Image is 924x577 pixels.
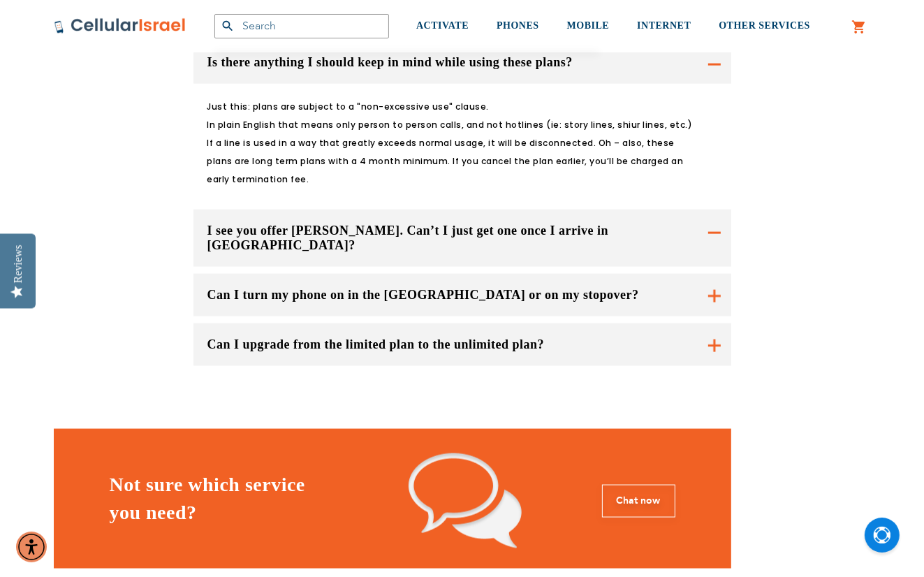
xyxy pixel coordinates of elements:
[637,20,691,31] span: INTERNET
[110,471,305,527] h1: Not sure which service you need?
[719,20,810,31] span: OTHER SERVICES
[12,244,24,283] div: Reviews
[567,20,610,31] span: MOBILE
[54,17,186,34] img: Cellular Israel Logo
[16,532,47,562] div: Accessibility Menu
[193,210,731,267] button: I see you offer [PERSON_NAME]. Can’t I just get one once I arrive in [GEOGRAPHIC_DATA]?
[214,14,389,38] input: Search
[602,485,675,518] a: Chat now
[193,274,731,316] button: Can I turn my phone on in the [GEOGRAPHIC_DATA] or on my stopover?
[497,20,539,31] span: PHONES
[193,41,731,84] button: Is there anything I should keep in mind while using these plans?
[207,98,700,189] p: Just this: plans are subject to a "non-excessive use" clause. In plain English that means only pe...
[416,20,469,31] span: ACTIVATE
[193,323,731,366] button: Can I upgrade from the limited plan to the unlimited plan?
